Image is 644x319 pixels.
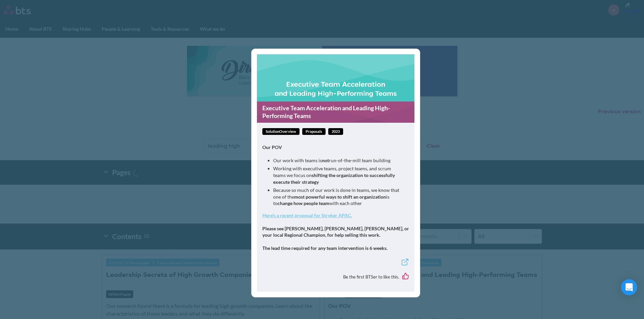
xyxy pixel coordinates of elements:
[262,128,300,135] span: solutionOverview
[294,194,386,200] strong: most powerful ways to shift an organization
[262,212,352,218] a: Here's a recent proposal for Stryker APAC.
[273,157,404,164] li: Our work with teams is run-of-the-mill team building
[262,268,409,287] div: Be the first BTSer to like this.
[621,279,637,295] div: Open Intercom Messenger
[262,226,409,238] strong: Please see [PERSON_NAME], [PERSON_NAME], [PERSON_NAME], or your local Regional Champion, for help...
[262,245,387,251] strong: The lead time required for any team intervention is 6 weeks.
[322,157,329,163] strong: not
[302,128,326,135] a: Proposals
[328,128,343,135] span: 2023
[257,101,414,123] a: Executive Team Acceleration and Leading High-Performing Teams
[278,200,329,206] strong: change how people team
[273,165,404,185] li: Working with executive teams, project teams, and scrum teams we focus on
[262,144,282,150] strong: Our POV
[273,172,395,185] strong: shifting the organization to successfully execute their strategy
[401,258,409,268] a: External link
[273,187,404,207] li: Because so much of our work is done in teams, we know that one of the is to with each other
